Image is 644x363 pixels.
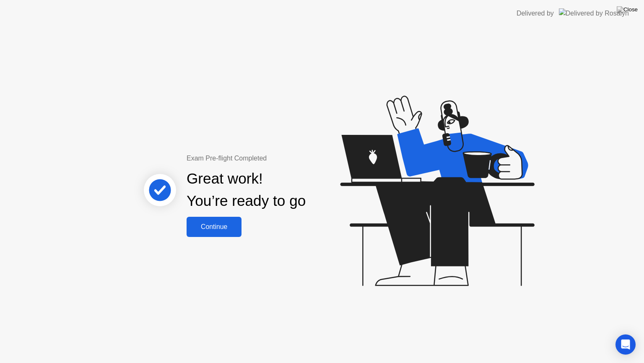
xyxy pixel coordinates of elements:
[187,217,241,237] button: Continue
[559,8,629,18] img: Delivered by Rosalyn
[517,8,554,18] div: Delivered by
[189,223,239,231] div: Continue
[187,153,360,163] div: Exam Pre-flight Completed
[617,6,638,13] img: Close
[187,168,306,212] div: Great work! You’re ready to go
[615,334,636,355] div: Open Intercom Messenger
